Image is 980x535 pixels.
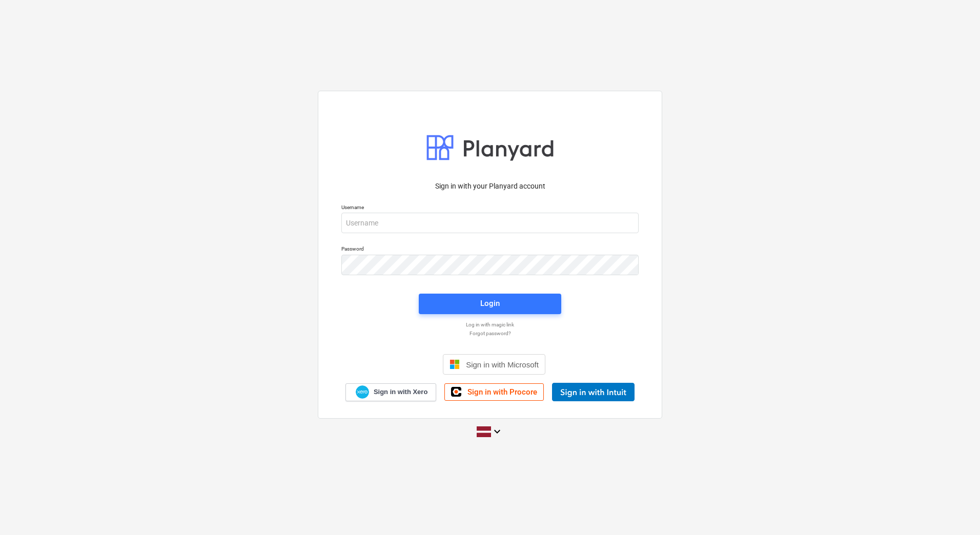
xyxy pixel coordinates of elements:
a: Forgot password? [336,330,644,337]
div: Login [480,297,500,310]
button: Login [419,294,561,314]
input: Username [341,213,639,233]
img: Xero logo [356,385,369,399]
img: Microsoft logo [450,359,460,369]
a: Sign in with Procore [444,383,544,401]
p: Username [341,204,639,213]
p: Sign in with your Planyard account [341,181,639,192]
a: Sign in with Xero [345,383,437,401]
p: Password [341,245,639,254]
a: Log in with magic link [336,321,644,328]
i: keyboard_arrow_down [491,425,503,438]
span: Sign in with Microsoft [466,360,539,369]
span: Sign in with Procore [467,387,537,397]
span: Sign in with Xero [374,387,427,397]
